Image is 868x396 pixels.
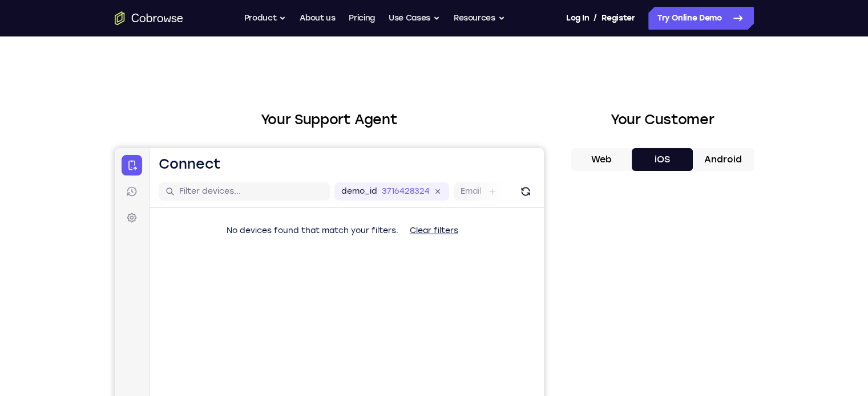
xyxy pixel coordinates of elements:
button: Product [244,7,286,30]
a: About us [300,7,335,30]
button: Android [693,148,754,171]
span: / [594,11,597,25]
button: Resources [454,7,505,30]
button: iOS [632,148,693,171]
button: Clear filters [286,71,353,94]
h2: Your Customer [571,109,754,130]
a: Pricing [349,7,375,30]
a: Go to the home page [115,11,183,25]
button: 6-digit code [197,343,267,366]
a: Log In [566,7,589,30]
span: No devices found that match your filters. [112,77,284,87]
button: Web [571,148,632,171]
button: Use Cases [389,7,440,30]
h2: Your Support Agent [115,109,544,130]
a: Try Online Demo [648,7,754,30]
a: Register [601,7,635,30]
